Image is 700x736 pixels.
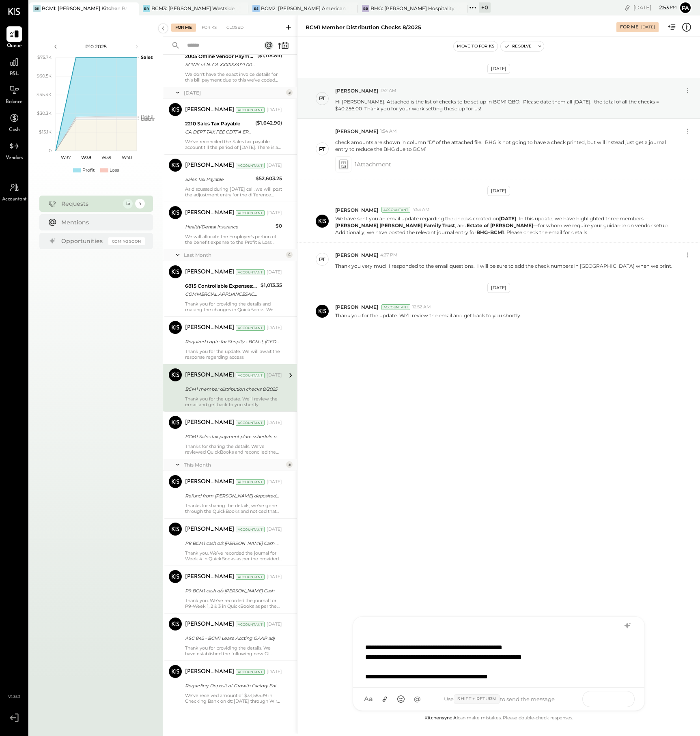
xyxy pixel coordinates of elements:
text: OPEX [141,114,154,119]
div: [DATE] [184,89,284,96]
div: 4 [135,199,145,209]
text: $15.1K [39,129,52,135]
div: For Me [171,24,196,32]
div: [DATE] [267,372,282,379]
div: Regarding Deposit of Growth Factory Enterprise LLC [185,682,280,690]
button: @ [410,692,424,706]
div: Refund from [PERSON_NAME] deposited [DATE] [185,492,280,500]
div: BCM1: [PERSON_NAME] Kitchen Bar Market [42,5,127,12]
text: COGS [141,116,154,122]
div: Accountant [381,304,410,310]
div: [DATE] [633,4,677,11]
span: SEND [583,689,603,710]
div: Accountant [236,622,265,627]
div: ASC 842 - BCM1 Lease Accting GAAP adj [185,634,280,642]
p: Hi [PERSON_NAME], Attached is the list of checks to be set up in BCM1 QBO. Please date them all [... [335,98,676,112]
div: copy link [623,3,631,12]
div: ($1,118.84) [257,52,282,60]
a: Balance [0,82,28,106]
text: $30.3K [37,110,52,116]
button: Pa [679,1,692,14]
text: Sales [141,54,153,60]
div: Coming Soon [108,237,145,245]
div: [PERSON_NAME] [185,209,234,217]
div: P10 2025 [62,43,131,50]
text: W38 [81,155,91,160]
div: [PERSON_NAME] [185,324,234,332]
div: As discussed during [DATE] call, we will post the adjustment entry for the difference amount once... [185,186,282,198]
div: We don't have the exact invoice details for this bill payment due to this we've coded this paymen... [185,71,282,83]
strong: [PERSON_NAME] [335,222,378,228]
div: Accountant [236,107,265,113]
text: W37 [61,155,71,160]
text: W39 [101,155,111,160]
div: 5 [286,461,293,468]
p: Thank you very muc! I responded to the email questions. I will be sure to add the check numbers i... [335,263,672,269]
div: ($1,642.90) [255,119,282,127]
div: Accountant [236,269,265,275]
span: a [369,695,373,703]
div: Accountant [236,527,265,532]
div: BCM2: [PERSON_NAME] American Cooking [261,5,346,12]
span: 12:52 AM [412,304,431,310]
strong: [PERSON_NAME] Family Trust [379,222,455,228]
span: [PERSON_NAME] [335,128,378,135]
div: [DATE] [267,574,282,580]
span: Balance [6,99,23,106]
p: check amounts are shown in column "D" of the attached file. BHG is not going to have a check prin... [335,139,676,153]
div: 2210 Sales Tax Payable [185,120,253,128]
div: Thank you. We’ve recorded the journal for P9-Week 1, 2 & 3 in QuickBooks as per the provided docu... [185,598,282,609]
div: We will allocate the Employer's portion of the benefit expense to the Profit & Loss account, we h... [185,234,282,245]
span: Vendors [6,155,23,162]
div: BR [143,5,150,12]
div: PT [319,145,325,153]
div: Accountant [236,420,265,426]
div: Thank you for providing the details and making the changes in QuickBooks. We will utilize the Wee... [185,301,282,312]
div: [PERSON_NAME] [185,525,234,534]
div: [PERSON_NAME] [185,371,234,379]
div: [DATE] [267,162,282,169]
div: P9 BCM1 cash o/s [PERSON_NAME] Cash [185,587,280,595]
div: Required Login for Shopify - BCM-1, [GEOGRAPHIC_DATA]! [185,338,280,346]
div: BCM3: [PERSON_NAME] Westside Grill [151,5,236,12]
div: PT [319,95,325,102]
text: $60.5K [37,73,52,79]
div: Accountant [236,574,265,580]
span: Cash [9,127,19,134]
div: Requests [61,200,119,208]
div: Thank you. We’ve recorded the journal for Week 4 in QuickBooks as per the provided document, and ... [185,550,282,562]
div: [DATE] [267,325,282,331]
strong: BHG–BCM1 [476,229,504,235]
div: [DATE] [267,479,282,485]
span: Queue [7,43,22,50]
div: COMMERCIAL APPLIANCESACRAMENTO CA XXXX1021 [185,290,258,298]
div: Thank you for the update. We will await the response regarding access. [185,349,282,360]
div: [PERSON_NAME] [185,620,234,628]
div: [PERSON_NAME] [185,268,234,276]
div: [DATE] [267,621,282,628]
div: [DATE] [487,283,510,293]
div: BHG: [PERSON_NAME] Hospitality Group, LLC [370,5,455,12]
text: $45.4K [37,92,52,97]
div: [PERSON_NAME] [185,106,234,114]
a: P&L [0,54,28,78]
div: BB [362,5,369,12]
div: Sales Tax Payable [185,175,253,183]
div: 2005 Offline Vendor Payments [185,52,255,60]
button: Aa [361,692,376,706]
span: 1:52 AM [380,88,396,94]
div: Profit [82,167,95,174]
div: [PERSON_NAME] [185,478,234,486]
a: Queue [0,26,28,50]
div: Mentions [61,218,141,226]
div: [DATE] [267,420,282,426]
span: @ [414,695,421,703]
span: [PERSON_NAME] [335,252,378,258]
div: For Me [620,24,638,30]
text: Labor [141,116,153,122]
div: For KS [198,24,221,32]
div: Closed [222,24,248,32]
div: Use to send the message [424,694,574,704]
strong: Estate of [PERSON_NAME] [467,222,533,228]
span: [PERSON_NAME] [335,207,378,213]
